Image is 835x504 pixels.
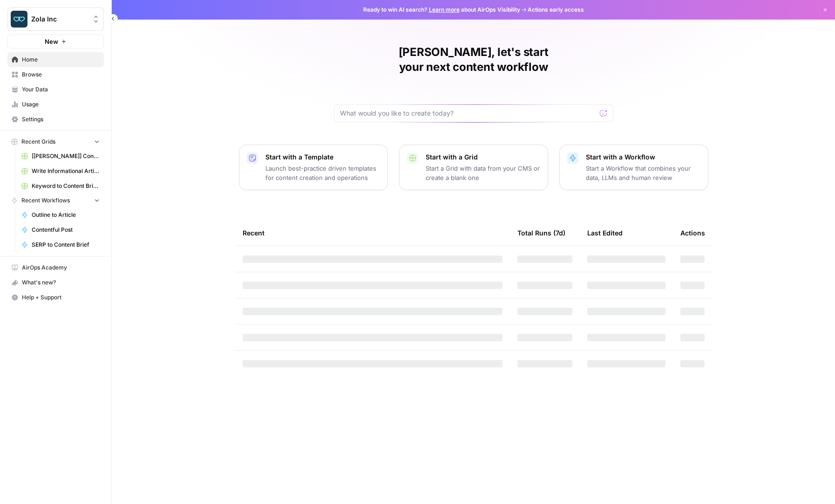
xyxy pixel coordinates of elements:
[22,85,100,94] span: Your Data
[17,179,104,193] a: Keyword to Content Brief Grid
[7,275,104,290] button: What's new?
[243,220,502,246] div: Recent
[22,55,100,64] span: Home
[8,276,103,290] div: What's new?
[17,164,104,179] a: Write Informational Article
[265,164,380,182] p: Launch best-practice driven templates for content creation and operations
[7,67,104,82] a: Browse
[265,152,380,162] p: Start with a Template
[426,152,540,162] p: Start with a Grid
[22,115,100,124] span: Settings
[17,237,104,252] a: SERP to Content Brief
[17,222,104,237] a: Contentful Post
[31,14,88,24] span: Zola Inc
[399,145,548,190] button: Start with a GridStart a Grid with data from your CMS or create a blank one
[586,152,700,162] p: Start with a Workflow
[7,260,104,275] a: AirOps Academy
[559,145,708,190] button: Start with a WorkflowStart a Workflow that combines your data, LLMs and human review
[17,207,104,222] a: Outline to Article
[21,138,55,146] span: Recent Grids
[7,7,104,31] button: Workspace: Zola Inc
[7,97,104,112] a: Usage
[32,152,100,160] span: [[PERSON_NAME]] Content Creation
[11,11,27,28] img: Zola Inc Logo
[517,220,565,246] div: Total Runs (7d)
[587,220,623,246] div: Last Edited
[22,100,100,109] span: Usage
[340,109,596,118] input: What would you like to create today?
[528,6,584,14] span: Actions early access
[21,196,70,205] span: Recent Workflows
[7,52,104,67] a: Home
[363,6,520,14] span: Ready to win AI search? about AirOps Visibility
[22,293,100,302] span: Help + Support
[680,220,705,246] div: Actions
[32,226,100,234] span: Contentful Post
[7,112,104,127] a: Settings
[7,35,104,48] button: New
[22,70,100,79] span: Browse
[7,135,104,149] button: Recent Grids
[429,6,460,13] a: Learn more
[32,182,100,190] span: Keyword to Content Brief Grid
[32,211,100,219] span: Outline to Article
[426,164,540,182] p: Start a Grid with data from your CMS or create a blank one
[17,149,104,164] a: [[PERSON_NAME]] Content Creation
[239,145,388,190] button: Start with a TemplateLaunch best-practice driven templates for content creation and operations
[7,193,104,207] button: Recent Workflows
[334,45,613,75] h1: [PERSON_NAME], let's start your next content workflow
[32,167,100,175] span: Write Informational Article
[7,290,104,305] button: Help + Support
[32,241,100,249] span: SERP to Content Brief
[22,263,100,272] span: AirOps Academy
[586,164,700,182] p: Start a Workflow that combines your data, LLMs and human review
[7,82,104,97] a: Your Data
[45,37,58,46] span: New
